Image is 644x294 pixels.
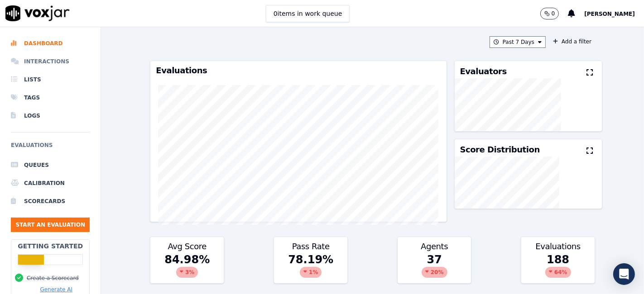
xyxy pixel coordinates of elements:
div: 1 % [300,267,322,278]
p: 0 [552,10,555,17]
h3: Pass Rate [279,242,342,251]
div: 84.98 % [150,252,224,283]
h3: Agents [403,242,466,251]
div: 64 % [545,267,571,278]
div: 37 [398,252,471,283]
button: Create a Scorecard [27,275,79,282]
h3: Evaluations [527,242,589,251]
div: Open Intercom Messenger [613,263,635,285]
div: 3 % [176,267,198,278]
span: [PERSON_NAME] [584,11,635,17]
h3: Avg Score [156,242,218,251]
a: Dashboard [11,34,90,52]
img: voxjar logo [5,5,70,21]
button: 0 [540,8,559,19]
div: 188 [521,252,595,283]
a: Calibration [11,174,90,192]
button: Add a filter [549,36,595,47]
a: Tags [11,89,90,107]
a: Lists [11,71,90,89]
h3: Evaluators [460,67,507,76]
h3: Score Distribution [460,146,540,154]
div: 78.19 % [274,252,347,283]
button: Past 7 Days [490,36,546,48]
div: 20 % [422,267,447,278]
a: Scorecards [11,192,90,210]
a: Logs [11,107,90,125]
a: Queues [11,156,90,174]
h6: Evaluations [11,140,90,156]
button: 0 [540,8,568,19]
h3: Evaluations [156,66,441,75]
h2: Getting Started [18,242,83,251]
a: Interactions [11,52,90,71]
button: 0items in work queue [266,5,350,22]
button: Start an Evaluation [11,218,90,232]
button: [PERSON_NAME] [584,8,644,19]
